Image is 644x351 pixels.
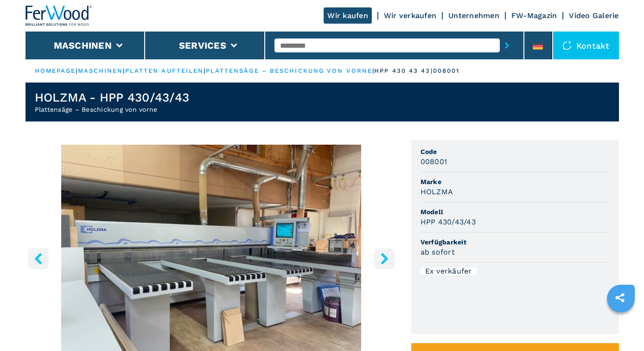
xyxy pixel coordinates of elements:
[421,207,610,217] span: Modell
[374,67,433,75] p: hpp 430 43 43 |
[433,67,460,75] p: 008001
[125,67,204,74] a: platten aufteilen
[35,90,190,105] h1: HOLZMA - HPP 430/43/43
[26,6,92,26] img: Ferwood
[448,11,499,20] a: Unternehmen
[421,156,447,167] h3: 008001
[206,67,373,74] a: plattensäge – beschickung von vorne
[35,105,190,114] h2: Plattensäge – Beschickung von vorne
[608,286,631,309] a: sharethis
[421,247,455,257] h3: ab sofort
[511,11,557,20] a: FW-Magazin
[35,67,76,74] a: HOMEPAGE
[374,248,395,269] button: right-button
[421,217,476,227] h3: HPP 430/43/43
[500,35,514,56] button: submit-button
[421,237,610,247] span: Verfügbarkeit
[28,248,49,269] button: left-button
[569,11,618,20] a: Video Galerie
[179,40,226,51] button: Services
[54,40,112,51] button: Maschinen
[421,268,477,275] div: Ex verkäufer
[421,177,610,186] span: Marke
[553,32,619,59] div: Kontakt
[204,67,205,74] span: |
[123,67,125,74] span: |
[562,41,572,50] img: Kontakt
[78,67,123,74] a: maschinen
[421,147,610,156] span: Code
[384,11,436,20] a: Wir verkaufen
[372,67,374,74] span: |
[421,186,453,197] h3: HOLZMA
[76,67,77,74] span: |
[324,7,372,24] a: Wir kaufen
